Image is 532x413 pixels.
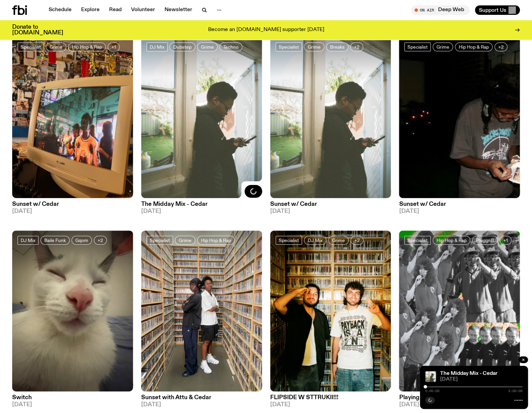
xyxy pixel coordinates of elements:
[330,45,345,50] span: Breaks
[150,238,170,243] span: Specialist
[141,402,262,408] span: [DATE]
[332,238,345,243] span: Grime
[12,402,133,408] span: [DATE]
[399,198,520,214] a: Sunset w/ Cedar[DATE]
[147,43,168,51] a: DJ Mix
[304,43,324,51] a: Grime
[270,391,391,408] a: FLIPSIDE W STTRUKII!!![DATE]
[440,377,523,382] span: [DATE]
[108,43,120,51] button: +1
[197,43,218,51] a: Grime
[276,43,302,51] a: Specialist
[208,27,324,33] p: Become an [DOMAIN_NAME] supporter [DATE]
[150,45,164,50] span: DJ Mix
[354,45,359,50] span: +2
[75,238,88,243] span: Gqom
[399,391,520,408] a: Playing The Blues: Part 3[DATE]
[270,402,391,408] span: [DATE]
[12,209,133,214] span: [DATE]
[276,236,302,245] a: Specialist
[46,43,66,51] a: Grime
[270,198,391,214] a: Sunset w/ Cedar[DATE]
[459,45,489,50] span: Hip Hop & Rap
[173,45,192,50] span: Dubstep
[141,391,262,408] a: Sunset with Attu & Cedar[DATE]
[127,5,159,15] a: Volunteer
[503,238,508,243] span: +1
[201,238,231,243] span: Hip Hop & Rap
[12,395,133,401] h3: Switch
[351,236,363,245] button: +2
[141,395,262,401] h3: Sunset with Attu & Cedar
[399,201,520,207] h3: Sunset w/ Cedar
[68,43,106,51] a: Hip Hop & Rap
[399,395,520,401] h3: Playing The Blues: Part 3
[472,236,498,245] a: PluggnB
[279,45,299,50] span: Specialist
[479,7,506,13] span: Support Us
[175,236,195,245] a: Grime
[12,24,63,36] h3: Donate to [DOMAIN_NAME]
[98,238,103,243] span: +2
[147,236,173,245] a: Specialist
[508,389,523,393] span: 2:00:00
[433,236,470,245] a: Hip Hop & Rap
[77,5,104,15] a: Explore
[436,45,449,50] span: Grime
[94,236,107,245] button: +2
[105,5,126,15] a: Read
[433,43,453,51] a: Grime
[270,209,391,214] span: [DATE]
[475,5,520,15] button: Support Us
[21,238,35,243] span: DJ Mix
[407,45,428,50] span: Specialist
[170,43,195,51] a: Dubstep
[354,238,360,243] span: +2
[44,238,66,243] span: Baile Funk
[270,395,391,401] h3: FLIPSIDE W STTRUKII!!!
[197,236,235,245] a: Hip Hop & Rap
[21,45,41,50] span: Specialist
[436,238,466,243] span: Hip Hop & Rap
[12,391,133,408] a: Switch[DATE]
[328,236,349,245] a: Grime
[12,198,133,214] a: Sunset w/ Cedar[DATE]
[141,198,262,214] a: The Midday Mix - Cedar[DATE]
[141,201,262,207] h3: The Midday Mix - Cedar
[399,209,520,214] span: [DATE]
[495,43,507,51] button: +2
[440,371,498,376] a: The Midday Mix - Cedar
[308,45,321,50] span: Grime
[18,43,44,51] a: Specialist
[111,45,116,50] span: +1
[498,45,504,50] span: +2
[326,43,348,51] a: Breaks
[404,236,431,245] a: Specialist
[279,238,299,243] span: Specialist
[72,45,102,50] span: Hip Hop & Rap
[179,238,192,243] span: Grime
[308,238,323,243] span: DJ Mix
[425,389,439,393] span: 0:00:00
[72,236,92,245] a: Gqom
[160,5,196,15] a: Newsletter
[220,43,242,51] a: Techno
[12,201,133,207] h3: Sunset w/ Cedar
[304,236,326,245] a: DJ Mix
[455,43,492,51] a: Hip Hop & Rap
[18,236,39,245] a: DJ Mix
[201,45,214,50] span: Grime
[407,238,428,243] span: Specialist
[500,236,511,245] button: +1
[411,5,470,15] button: On AirDeep Web
[270,201,391,207] h3: Sunset w/ Cedar
[476,238,494,243] span: PluggnB
[350,43,363,51] button: +2
[141,209,262,214] span: [DATE]
[223,45,238,50] span: Techno
[50,45,62,50] span: Grime
[399,402,520,408] span: [DATE]
[404,43,431,51] a: Specialist
[41,236,70,245] a: Baile Funk
[45,5,76,15] a: Schedule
